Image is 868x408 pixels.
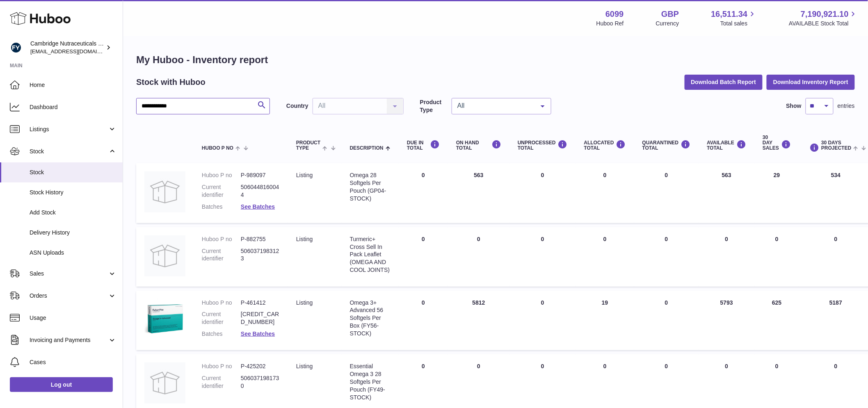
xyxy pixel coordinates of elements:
[786,102,802,110] label: Show
[399,227,448,287] td: 0
[30,48,121,55] span: [EMAIL_ADDRESS][DOMAIN_NAME]
[699,227,755,287] td: 0
[30,249,116,257] span: ASN Uploads
[202,247,241,263] dt: Current identifier
[448,291,509,351] td: 5812
[30,103,116,111] span: Dashboard
[518,140,568,151] div: UNPROCESSED Total
[202,330,241,338] dt: Batches
[720,20,757,27] span: Total sales
[241,310,280,326] dd: [CREDIT_CARD_NUMBER]
[30,270,108,278] span: Sales
[144,235,185,276] img: product image
[241,183,280,199] dd: 5060448160044
[296,236,313,242] span: listing
[144,171,185,212] img: product image
[350,171,391,203] div: Omega 28 Softgels Per Pouch (GP04-STOCK)
[509,163,576,223] td: 0
[350,362,391,401] div: Essential Omega 3 28 Softgels Per Pouch (FY49-STOCK)
[241,235,280,243] dd: P-882755
[754,227,799,287] td: 0
[30,292,108,300] span: Orders
[296,172,313,178] span: listing
[241,362,280,370] dd: P-425202
[699,163,755,223] td: 563
[30,189,116,196] span: Stock History
[584,140,626,151] div: ALLOCATED Total
[202,171,241,179] dt: Huboo P no
[456,140,501,151] div: ON HAND Total
[665,363,668,369] span: 0
[241,247,280,263] dd: 5060371983123
[30,314,116,322] span: Usage
[144,299,185,340] img: product image
[241,374,280,390] dd: 5060371981730
[711,9,757,27] a: 16,511.34 Total sales
[763,135,791,151] div: 30 DAY SALES
[399,163,448,223] td: 0
[448,163,509,223] td: 563
[665,299,668,306] span: 0
[10,41,22,54] img: huboo@camnutra.com
[202,183,241,199] dt: Current identifier
[350,235,391,274] div: Turmeric+ Cross Sell In Pack Leaflet (OMEGA AND COOL JOINTS)
[685,75,763,89] button: Download Batch Report
[665,172,668,178] span: 0
[202,374,241,390] dt: Current identifier
[30,81,116,89] span: Home
[789,20,858,27] span: AVAILABLE Stock Total
[30,336,108,344] span: Invoicing and Payments
[30,358,116,366] span: Cases
[296,363,313,369] span: listing
[136,77,206,88] h2: Stock with Huboo
[576,291,634,351] td: 19
[509,227,576,287] td: 0
[711,9,747,20] span: 16,511.34
[241,203,275,210] a: See Batches
[202,310,241,326] dt: Current identifier
[30,229,116,237] span: Delivery History
[286,102,308,110] label: Country
[30,125,108,133] span: Listings
[448,227,509,287] td: 0
[241,171,280,179] dd: P-989097
[296,299,313,306] span: listing
[707,140,747,151] div: AVAILABLE Total
[202,362,241,370] dt: Huboo P no
[754,163,799,223] td: 29
[350,146,384,151] span: Description
[605,9,624,20] strong: 6099
[30,40,104,55] div: Cambridge Nutraceuticals Ltd
[661,9,679,20] strong: GBP
[596,20,624,27] div: Huboo Ref
[699,291,755,351] td: 5793
[202,235,241,243] dt: Huboo P no
[801,9,849,20] span: 7,190,921.10
[241,299,280,307] dd: P-461412
[642,140,691,151] div: QUARANTINED Total
[144,362,185,403] img: product image
[420,98,448,114] label: Product Type
[30,148,108,155] span: Stock
[202,299,241,307] dt: Huboo P no
[350,299,391,337] div: Omega 3+ Advanced 56 Softgels Per Box (FY56-STOCK)
[30,169,116,176] span: Stock
[576,163,634,223] td: 0
[241,331,275,337] a: See Batches
[407,140,440,151] div: DUE IN TOTAL
[136,53,855,66] h1: My Huboo - Inventory report
[665,236,668,242] span: 0
[10,377,113,392] a: Log out
[399,291,448,351] td: 0
[789,9,858,27] a: 7,190,921.10 AVAILABLE Stock Total
[455,102,535,110] span: All
[202,146,233,151] span: Huboo P no
[656,20,679,27] div: Currency
[296,140,320,151] span: Product Type
[30,209,116,217] span: Add Stock
[509,291,576,351] td: 0
[576,227,634,287] td: 0
[202,203,241,211] dt: Batches
[838,102,855,110] span: entries
[754,291,799,351] td: 625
